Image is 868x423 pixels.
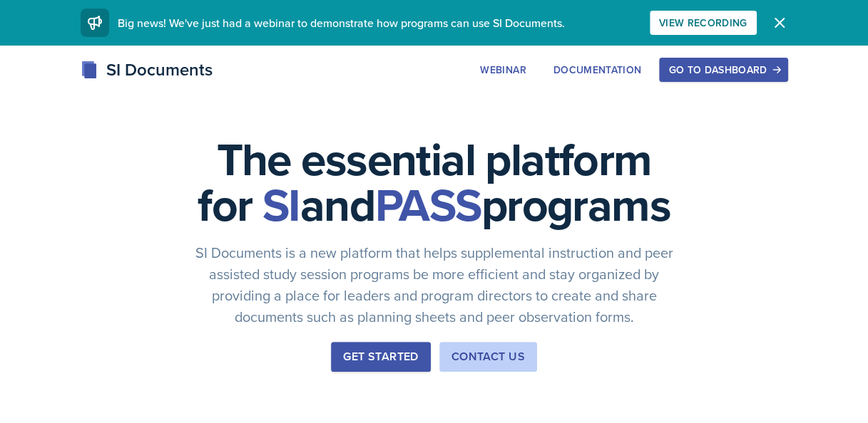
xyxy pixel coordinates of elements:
[650,11,757,35] button: View Recording
[659,17,747,28] div: View Recording
[553,64,642,75] div: Documentation
[439,342,537,372] button: Contact Us
[451,348,525,365] div: Contact Us
[471,58,535,82] button: Webinar
[118,15,565,31] span: Big news! We've just had a webinar to demonstrate how programs can use SI Documents.
[480,64,526,75] div: Webinar
[659,58,787,82] button: Go to Dashboard
[544,58,651,82] button: Documentation
[331,342,430,372] button: Get Started
[81,57,213,83] div: SI Documents
[343,348,418,365] div: Get Started
[668,64,778,75] div: Go to Dashboard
